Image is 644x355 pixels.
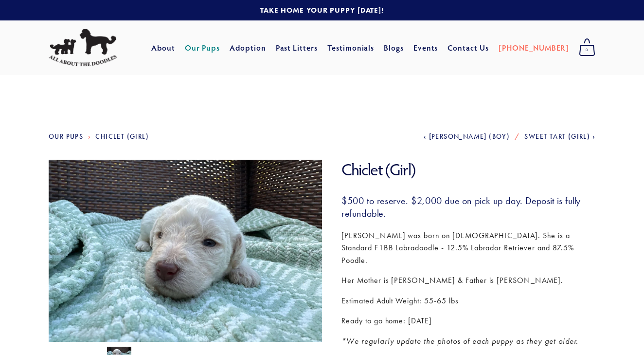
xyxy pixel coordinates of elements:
[341,336,578,346] em: *We regularly update the photos of each puppy as they get older.
[95,132,149,141] a: Chiclet (Girl)
[447,39,489,56] a: Contact Us
[327,39,375,56] a: Testimonials
[579,44,595,56] span: 0
[49,132,83,141] a: Our Pups
[185,39,220,56] a: Our Pups
[499,39,569,56] a: [PHONE_NUMBER]
[413,39,438,56] a: Events
[341,229,595,267] p: [PERSON_NAME] was born on [DEMOGRAPHIC_DATA]. She is a Standard F1BB Labradoodle - 12.5% Labrador...
[49,29,117,67] img: All About The Doodles
[524,132,590,141] span: Sweet Tart (Girl)
[341,194,595,220] h3: $500 to reserve. $2,000 due on pick up day. Deposit is fully refundable.
[151,39,175,56] a: About
[574,36,600,60] a: 0 items in cart
[341,295,595,307] p: Estimated Adult Weight: 55-65 lbs
[384,39,404,56] a: Blogs
[276,42,318,53] a: Past Litters
[49,148,322,354] img: Chiclet 1.jpg
[341,160,595,180] h1: Chiclet (Girl)
[230,39,266,56] a: Adoption
[429,132,510,141] span: [PERSON_NAME] (Boy)
[341,315,595,327] p: Ready to go home: [DATE]
[424,132,510,141] a: [PERSON_NAME] (Boy)
[341,274,595,287] p: Her Mother is [PERSON_NAME] & Father is [PERSON_NAME].
[524,132,595,141] a: Sweet Tart (Girl)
